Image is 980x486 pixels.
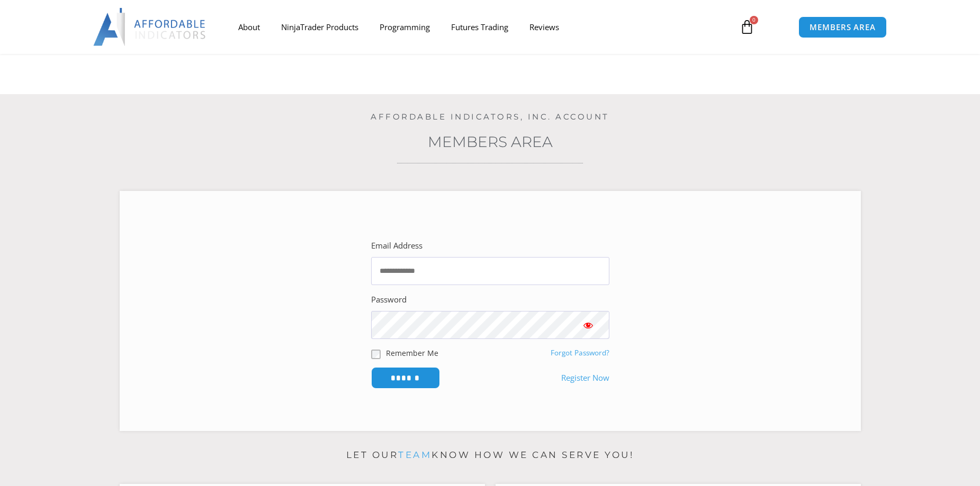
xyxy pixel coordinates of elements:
nav: Menu [228,15,727,39]
a: Affordable Indicators, Inc. Account [371,112,609,122]
label: Email Address [371,239,422,253]
a: Forgot Password? [551,348,609,357]
a: Members Area [428,133,553,151]
a: About [228,15,271,39]
a: 0 [724,12,770,42]
a: team [398,450,431,460]
a: Futures Trading [440,15,519,39]
label: Password [371,292,407,307]
button: Show password [567,311,609,339]
span: MEMBERS AREA [810,23,876,31]
img: LogoAI | Affordable Indicators – NinjaTrader [93,8,207,46]
a: NinjaTrader Products [271,15,369,39]
a: Programming [369,15,440,39]
a: Reviews [519,15,570,39]
p: Let our know how we can serve you! [120,447,861,464]
a: Register Now [561,371,609,386]
span: 0 [750,16,758,24]
label: Remember Me [386,347,438,359]
a: MEMBERS AREA [798,16,887,38]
